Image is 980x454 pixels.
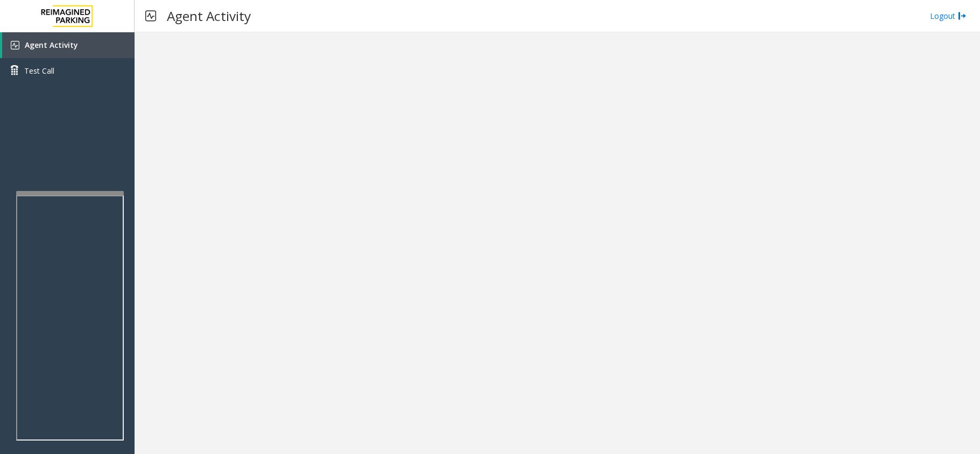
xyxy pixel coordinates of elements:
img: pageIcon [145,3,156,29]
h3: Agent Activity [161,3,256,29]
a: Logout [930,10,967,22]
span: Test Call [24,65,54,76]
img: logout [958,10,967,22]
img: 'icon' [11,41,19,49]
span: Agent Activity [25,40,78,50]
a: Agent Activity [2,32,135,58]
